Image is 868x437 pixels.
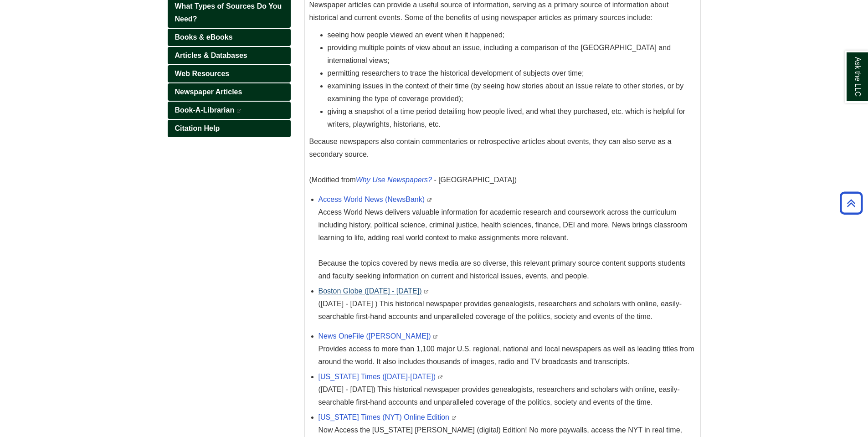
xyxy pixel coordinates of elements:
p: ([DATE] - [DATE] ) This historical newspaper provides genealogists, researchers and scholars with... [318,298,696,323]
a: Web Resources [168,65,291,82]
div: Access World News delivers valuable information for academic research and coursework across the c... [318,206,696,283]
p: Because newspapers also contain commentaries or retrospective articles about events, they can als... [309,135,696,186]
span: Citation Help [175,124,220,132]
a: Book-A-Librarian [168,102,291,119]
span: Books & eBooks [175,33,233,41]
li: providing multiple points of view about an issue, including a comparison of the [GEOGRAPHIC_DATA]... [328,41,696,67]
i: This link opens in a new window [427,198,432,202]
li: giving a snapshot of a time period detailing how people lived, and what they purchased, etc. whic... [328,105,696,131]
i: This link opens in a new window [433,335,438,339]
span: Newspaper Articles [175,88,242,96]
i: This link opens in a new window [236,109,242,113]
a: News OneFile ([PERSON_NAME]) [318,332,431,340]
span: What Types of Sources Do You Need? [175,2,282,23]
i: This link opens in a new window [424,290,429,294]
a: Why Use Newspapers? [356,176,432,184]
i: This link opens in a new window [437,375,443,380]
li: seeing how people viewed an event when it happened; [328,29,696,41]
li: permitting researchers to trace the historical development of subjects over time; [328,67,696,80]
a: Citation Help [168,120,291,137]
a: [US_STATE] Times (NYT) Online Edition [318,413,449,421]
a: Boston Globe ([DATE] - [DATE]) [318,287,422,295]
div: Provides access to more than 1,100 major U.S. regional, national and local newspapers as well as ... [318,343,696,368]
i: This link opens in a new window [451,416,457,420]
div: ([DATE] - [DATE]) This historical newspaper provides genealogists, researchers and scholars with ... [318,383,696,409]
a: Books & eBooks [168,29,291,46]
a: Newspaper Articles [168,83,291,101]
span: Articles & Databases [175,51,247,59]
span: Web Resources [175,70,230,77]
a: Articles & Databases [168,47,291,64]
a: Back to Top [837,197,866,209]
span: Book-A-Librarian [175,106,235,114]
a: Access World News (NewsBank) [318,195,425,203]
a: [US_STATE] Times ([DATE]-[DATE]) [318,373,436,380]
li: examining issues in the context of their time (by seeing how stories about an issue relate to oth... [328,80,696,105]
